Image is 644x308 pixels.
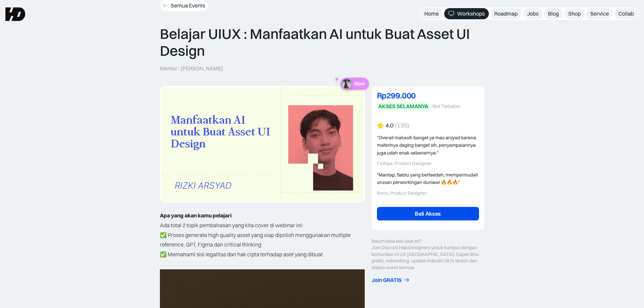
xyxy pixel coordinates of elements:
[490,8,522,19] a: Roadmap
[457,10,485,17] div: Workshops
[385,122,393,129] div: 4.0
[548,10,559,17] div: Blog
[377,161,479,166] div: Fathiya, Product Designer
[527,10,539,17] div: Jobs
[160,230,365,259] p: ✅ Proses generate high quality asset yang siap dipolish menggunakan multiple reference, GPT, Figm...
[377,91,479,99] div: Rp299.000
[424,10,439,17] div: Home
[160,259,365,269] p: ‍
[395,122,409,129] div: (135)
[171,2,205,9] div: Semua Events
[160,65,223,72] p: Mentor : [PERSON_NAME]
[377,134,479,157] div: "Overall makasih banget ya mas arsyad karena materinya daging banget sih, penyampaiannya juga uda...
[160,220,365,230] p: Ada total 2 topik pembahasan yang kita cover di webinar ini:
[378,103,428,110] div: AKSES SELAMANYA
[444,8,489,19] a: Workshops
[494,10,518,17] div: Roadmap
[420,8,443,19] a: Home
[372,277,402,284] div: Join GRATIS
[160,25,484,60] p: Belajar UIUX : Manfaatkan AI untuk Buat Asset UI Design
[618,10,634,17] div: Collab
[377,171,479,186] div: "Mantap, Sabtu yang berfaedah, mempermudah urusan perworkingan duniawi 🔥🔥🔥"
[372,277,484,284] a: Join GRATIS
[544,8,563,19] a: Blog
[377,207,479,220] a: Beli Akses
[372,238,484,271] div: Belum bisa beli saat ini? Join Discord HaloDesigners untuk kumpul dengan komunitas UI UX [GEOGRAP...
[590,10,609,17] div: Service
[568,10,581,17] div: Shop
[377,190,479,196] div: Reno, Product Designer
[564,8,585,19] a: Shop
[432,103,460,109] div: Slot Terbatas
[523,8,543,19] a: Jobs
[160,212,232,219] strong: Apa yang akan kamu pelajari
[614,8,638,19] a: Collab
[586,8,613,19] a: Service
[354,80,365,87] p: Novi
